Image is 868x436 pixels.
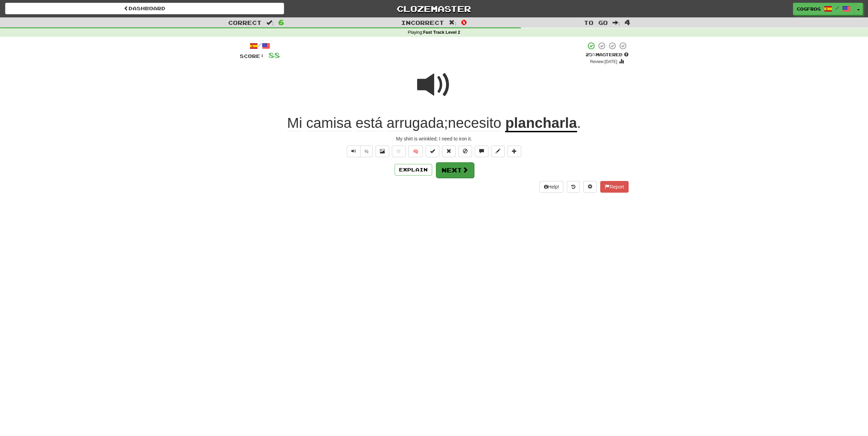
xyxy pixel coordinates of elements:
button: Round history (alt+y) [567,181,580,193]
button: Edit sentence (alt+d) [491,146,505,157]
span: Mi [287,115,302,131]
button: Explain [395,164,432,176]
div: Text-to-speech controls [345,146,373,157]
button: 🧠 [408,146,423,157]
div: My shirt is wrinkled; I need to iron it. [240,135,629,142]
button: Add to collection (alt+a) [507,146,521,157]
span: está [355,115,382,131]
span: Incorrect [401,19,444,26]
button: Report [600,181,628,193]
button: ½ [360,146,373,157]
span: arrugada [387,115,444,131]
span: : [266,20,274,26]
div: / [240,42,280,50]
a: Dashboard [5,3,284,14]
span: : [449,20,456,26]
span: 25 % [586,52,596,57]
button: Discuss sentence (alt+u) [475,146,488,157]
span: : [613,20,620,26]
button: Play sentence audio (ctl+space) [347,146,361,157]
button: Show image (alt+x) [376,146,389,157]
u: plancharla [505,115,577,132]
span: 6 [278,18,284,26]
button: Ignore sentence (alt+i) [458,146,472,157]
div: Mastered [586,52,629,58]
button: Set this sentence to 100% Mastered (alt+m) [426,146,439,157]
span: Score: [240,53,264,59]
a: cogfrog / [793,3,854,15]
button: Favorite sentence (alt+f) [392,146,406,157]
button: Help! [540,181,564,193]
span: To go [584,19,608,26]
span: necesito [448,115,501,131]
span: / [836,5,839,10]
span: Correct [228,19,262,26]
a: Clozemaster [294,3,573,15]
small: Review: [DATE] [590,59,617,64]
span: cogfrog [797,6,821,12]
strong: Fast Track Level 2 [423,30,460,35]
span: 4 [624,18,630,26]
span: . [577,115,581,131]
span: camisa [306,115,352,131]
span: ; [287,115,505,131]
span: 88 [268,51,280,59]
button: Reset to 0% Mastered (alt+r) [442,146,456,157]
button: Next [436,162,474,178]
span: 0 [461,18,467,26]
